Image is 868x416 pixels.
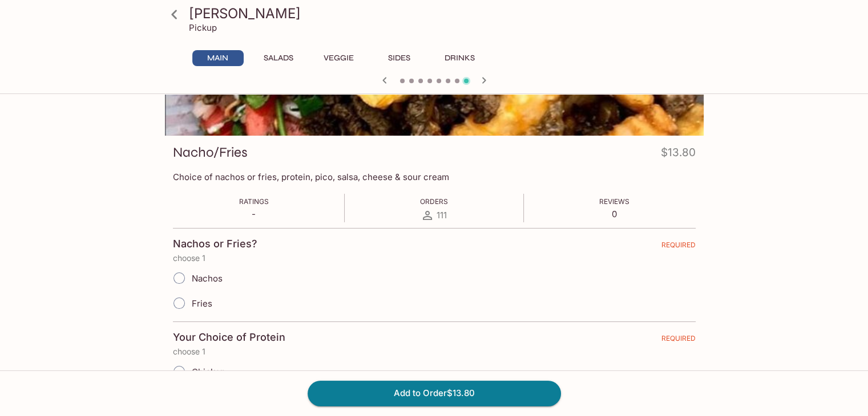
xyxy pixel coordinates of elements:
h4: Your Choice of Protein [173,331,285,344]
h3: Nacho/Fries [173,144,248,161]
span: REQUIRED [661,240,696,254]
span: Ratings [239,197,269,206]
button: Salads [253,50,304,66]
span: 111 [437,210,447,221]
span: Orders [420,197,448,206]
span: Nachos [192,273,223,284]
span: Fries [192,298,212,309]
p: Choice of nachos or fries, protein, pico, salsa, cheese & sour cream [173,172,696,182]
p: Pickup [189,22,217,33]
button: Main [192,50,244,66]
span: REQUIRED [661,334,696,347]
button: Add to Order$13.80 [308,381,561,406]
button: Sides [374,50,425,66]
button: Veggie [313,50,365,66]
h4: Nachos or Fries? [173,238,257,250]
h4: $13.80 [661,144,696,166]
span: Chicken [192,366,225,377]
p: choose 1 [173,347,696,356]
button: Drinks [434,50,486,66]
p: 0 [599,209,629,219]
span: Reviews [599,197,629,206]
p: choose 1 [173,254,696,263]
h3: [PERSON_NAME] [189,5,699,22]
p: - [239,209,269,219]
